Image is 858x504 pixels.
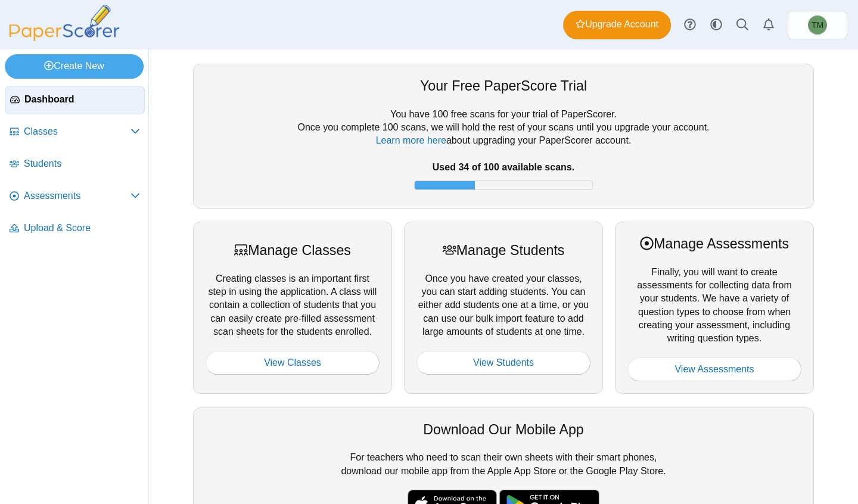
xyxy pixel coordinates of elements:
[416,351,590,375] a: View Students
[788,11,847,39] a: Tyrone Philippe Mauricio
[627,234,801,253] div: Manage Assessments
[206,420,801,439] div: Download Our Mobile App
[615,222,814,394] div: Finally, you will want to create assessments for collecting data from your students. We have a va...
[24,125,130,138] span: Classes
[206,108,801,196] div: You have 100 free scans for your trial of PaperScorer. Once you complete 100 scans, we will hold ...
[756,12,782,38] a: Alerts
[376,135,446,145] a: Learn more here
[24,157,140,170] span: Students
[627,357,801,381] a: View Assessments
[24,93,139,106] span: Dashboard
[206,76,801,95] div: Your Free PaperScore Trial
[5,118,145,147] a: Classes
[5,33,124,43] a: PaperScorer
[5,5,124,41] img: PaperScorer
[206,241,380,260] div: Manage Classes
[5,86,145,114] a: Dashboard
[416,241,590,260] div: Manage Students
[576,18,658,31] span: Upgrade Account
[5,54,144,78] a: Create New
[5,182,145,211] a: Assessments
[812,21,823,29] span: Tyrone Philippe Mauricio
[5,214,145,243] a: Upload & Score
[5,150,145,179] a: Students
[206,351,380,375] a: View Classes
[24,189,130,203] span: Assessments
[404,222,603,394] div: Once you have created your classes, you can start adding students. You can either add students on...
[563,11,671,39] a: Upgrade Account
[433,162,574,172] b: Used 34 of 100 available scans.
[24,222,140,235] span: Upload & Score
[808,15,827,35] span: Tyrone Philippe Mauricio
[193,222,392,394] div: Creating classes is an important first step in using the application. A class will contain a coll...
